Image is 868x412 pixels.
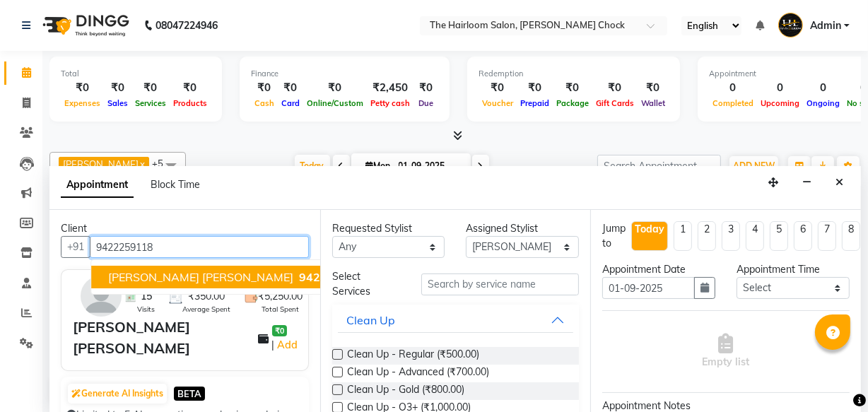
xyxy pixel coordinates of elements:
span: Block Time [151,178,200,191]
div: ₹0 [592,80,638,96]
li: 7 [818,221,836,251]
span: Appointment [61,172,134,198]
span: ₹350.00 [188,289,225,304]
li: 8 [842,221,860,251]
a: x [139,158,145,170]
span: Gift Cards [592,98,638,108]
li: 5 [770,221,788,251]
span: Services [131,98,170,108]
span: +5 [152,158,174,169]
div: ₹0 [638,80,669,96]
div: ₹0 [131,80,170,96]
span: Sales [104,98,131,108]
div: ₹0 [251,80,278,96]
button: +91 [61,236,90,258]
div: ₹0 [517,80,553,96]
li: 2 [698,221,716,251]
span: Voucher [479,98,517,108]
span: ADD NEW [733,160,775,171]
div: Select Services [322,269,411,299]
span: Visits [137,304,155,314]
b: 08047224946 [156,6,218,45]
input: Search Appointment [597,155,721,177]
span: 9422259118 [299,270,370,284]
span: Products [170,98,211,108]
span: | [272,336,300,353]
div: ₹0 [170,80,211,96]
img: Admin [778,13,803,37]
li: 6 [794,221,812,251]
button: Generate AI Insights [68,384,167,404]
img: avatar [81,276,122,317]
input: Search by Name/Mobile/Email/Code [90,236,309,258]
span: ₹0 [272,325,287,336]
div: ₹2,450 [367,80,414,96]
span: Due [415,98,437,108]
button: ADD NEW [729,156,778,176]
input: yyyy-mm-dd [602,277,695,299]
span: Petty cash [367,98,414,108]
div: 0 [709,80,757,96]
input: 2025-09-01 [394,155,465,177]
button: Clean Up [338,307,574,333]
span: Clean Up - Advanced (₹700.00) [347,365,489,382]
span: 15 [141,289,152,304]
a: Add [275,336,300,353]
span: Card [278,98,303,108]
div: ₹0 [553,80,592,96]
div: Assigned Stylist [466,221,579,236]
div: ₹0 [61,80,104,96]
div: Clean Up [346,312,395,329]
span: Expenses [61,98,104,108]
div: Today [635,222,664,237]
span: ₹5,250.00 [258,289,303,304]
div: Appointment Date [602,262,715,277]
div: ₹0 [414,80,438,96]
div: Requested Stylist [332,221,445,236]
span: Admin [810,18,841,33]
div: 0 [757,80,803,96]
div: Appointment Time [737,262,850,277]
span: [PERSON_NAME] [63,158,139,170]
input: Search by service name [421,273,579,295]
div: Finance [251,68,438,80]
div: ₹0 [278,80,303,96]
div: [PERSON_NAME] [PERSON_NAME] [73,317,259,359]
span: Completed [709,98,757,108]
div: ₹0 [303,80,367,96]
span: Cash [251,98,278,108]
span: Clean Up - Gold (₹800.00) [347,382,464,400]
div: Total [61,68,211,80]
div: ₹0 [104,80,131,96]
div: ₹0 [479,80,517,96]
img: logo [36,6,133,45]
span: Empty list [703,334,750,370]
span: [PERSON_NAME] [PERSON_NAME] [108,270,293,284]
span: Today [295,155,330,177]
div: Redemption [479,68,669,80]
span: Average Spent [182,304,230,314]
li: 4 [746,221,764,251]
span: BETA [174,387,205,400]
div: 0 [803,80,843,96]
li: 3 [722,221,740,251]
span: Clean Up - Regular (₹500.00) [347,347,479,365]
button: Close [829,172,850,194]
div: Jump to [602,221,626,251]
span: Ongoing [803,98,843,108]
span: Upcoming [757,98,803,108]
span: Online/Custom [303,98,367,108]
span: Package [553,98,592,108]
div: Client [61,221,309,236]
span: Mon [363,160,394,171]
span: Total Spent [262,304,299,314]
li: 1 [674,221,692,251]
span: Wallet [638,98,669,108]
span: Prepaid [517,98,553,108]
